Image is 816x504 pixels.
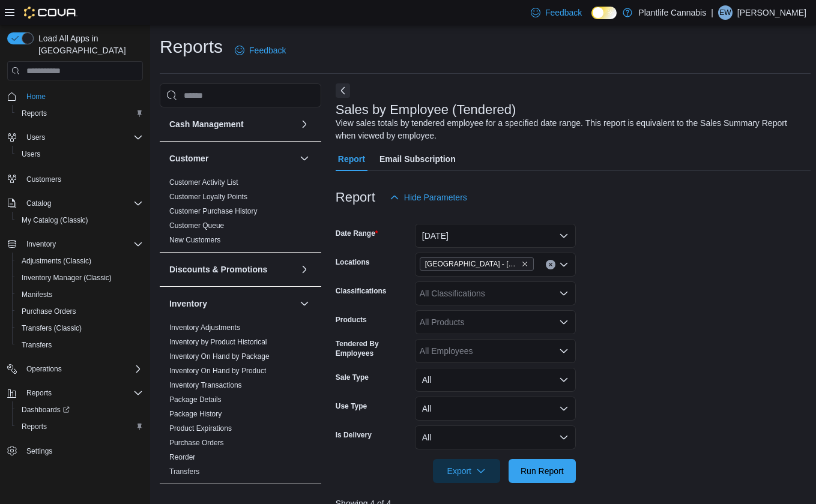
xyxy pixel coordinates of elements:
button: Purchase Orders [12,303,148,320]
span: Inventory On Hand by Package [169,352,270,361]
button: All [415,397,576,421]
span: Inventory [26,239,56,249]
span: Reports [26,388,52,398]
a: Reports [17,106,52,121]
span: Inventory Manager (Classic) [22,273,112,283]
span: Customers [26,175,61,184]
a: Transfers [17,338,56,352]
a: Dashboards [17,403,74,417]
span: Home [22,89,143,104]
p: [PERSON_NAME] [737,5,806,20]
button: Clear input [546,260,555,269]
a: Inventory Adjustments [169,323,240,332]
span: Customer Activity List [169,178,238,187]
span: Catalog [26,199,51,208]
button: Users [2,129,148,146]
span: Users [22,130,143,145]
span: Dashboards [17,403,143,417]
a: Customer Purchase History [169,207,258,215]
span: Transfers [17,338,143,352]
span: Inventory by Product Historical [169,337,267,347]
span: Manifests [17,287,143,302]
div: View sales totals by tendered employee for a specified date range. This report is equivalent to t... [336,117,805,142]
span: Purchase Orders [17,304,143,319]
button: Discounts & Promotions [169,263,295,275]
span: Catalog [22,196,143,211]
h1: Reports [160,35,223,59]
label: Sale Type [336,373,369,382]
span: Inventory Adjustments [169,323,240,332]
button: Catalog [2,195,148,212]
span: Transfers (Classic) [17,321,143,335]
button: Open list of options [559,260,569,269]
button: Transfers [12,337,148,353]
span: Feedback [545,7,582,19]
a: Settings [22,444,57,458]
button: Customer [169,152,295,164]
span: Inventory [22,237,143,251]
button: Export [433,459,500,483]
span: Reports [17,419,143,434]
span: Customers [22,171,143,186]
span: Operations [22,362,143,376]
button: Inventory [169,298,295,310]
button: Adjustments (Classic) [12,253,148,269]
button: Reports [12,418,148,435]
button: All [415,425,576,449]
span: Settings [22,443,143,458]
span: Customer Queue [169,221,224,230]
h3: Sales by Employee (Tendered) [336,103,516,117]
span: Hide Parameters [404,191,467,203]
div: Inventory [160,320,321,484]
button: Operations [22,362,67,376]
a: New Customers [169,236,220,244]
span: Inventory On Hand by Product [169,366,266,376]
span: [GEOGRAPHIC_DATA] - [GEOGRAPHIC_DATA] [425,258,519,270]
label: Date Range [336,229,378,238]
img: Cova [24,7,77,19]
div: Customer [160,175,321,252]
button: Transfers (Classic) [12,320,148,337]
span: Run Report [521,465,564,477]
span: EW [719,5,731,20]
button: [DATE] [415,224,576,248]
span: Transfers [22,340,52,350]
label: Is Delivery [336,430,372,440]
span: Adjustments (Classic) [22,256,91,266]
a: Transfers [169,467,199,476]
button: Hide Parameters [385,185,472,209]
button: Inventory [297,296,312,311]
span: Inventory Manager (Classic) [17,271,143,285]
span: New Customers [169,235,220,245]
a: Customers [22,172,66,187]
button: My Catalog (Classic) [12,212,148,229]
a: Inventory On Hand by Product [169,367,266,375]
span: Product Expirations [169,424,232,433]
label: Tendered By Employees [336,339,410,358]
span: Email Subscription [379,147,456,171]
span: Edmonton - Albany [420,257,534,271]
a: Reports [17,419,52,434]
span: Users [17,147,143,161]
a: Package History [169,410,222,418]
button: Catalog [22,196,56,211]
span: Transfers [169,467,199,476]
span: Reports [22,386,143,400]
button: Open list of options [559,289,569,298]
a: Inventory On Hand by Package [169,352,270,361]
span: Report [338,147,365,171]
h3: Discounts & Promotions [169,263,267,275]
span: My Catalog (Classic) [17,213,143,227]
button: Home [2,88,148,105]
button: Manifests [12,286,148,303]
span: Transfers (Classic) [22,323,82,333]
a: Manifests [17,287,57,302]
span: Purchase Orders [169,438,224,448]
a: Dashboards [12,401,148,418]
span: Feedback [249,44,286,56]
button: Inventory Manager (Classic) [12,269,148,286]
a: Customer Activity List [169,178,238,187]
span: Operations [26,364,62,374]
span: Reports [22,422,47,431]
